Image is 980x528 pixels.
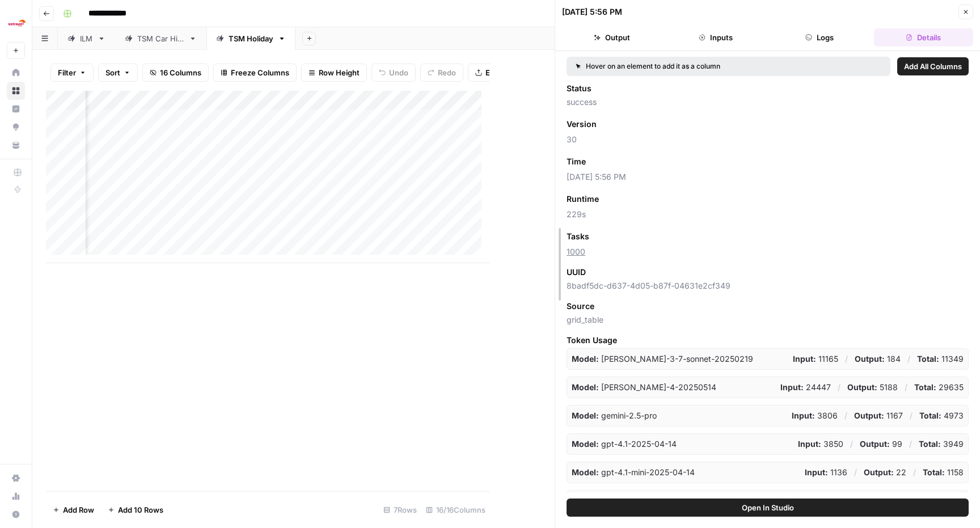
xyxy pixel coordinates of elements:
div: TSM Car Hire [137,33,184,44]
span: Filter [58,67,76,78]
a: TSM Car Hire [115,27,206,50]
img: Ice Travel Group Logo [7,13,27,33]
div: 16/16 Columns [421,501,490,519]
button: Freeze Columns [213,64,297,82]
button: Export CSV [468,64,533,82]
button: Help + Support [7,505,25,523]
button: Redo [420,64,463,82]
a: Your Data [7,136,25,154]
span: Add Row [63,504,94,516]
span: 16 Columns [160,67,201,78]
span: Add 10 Rows [118,504,163,516]
button: Add 10 Rows [101,501,170,519]
button: Undo [371,64,416,82]
span: Row Height [319,67,360,78]
button: Sort [98,64,138,82]
button: 16 Columns [142,64,209,82]
button: Row Height [301,64,367,82]
button: Filter [50,64,94,82]
div: ILM [80,33,93,44]
div: TSM Holiday [229,33,273,44]
a: Insights [7,100,25,118]
a: TSM Holiday [206,27,295,50]
span: Redo [438,67,456,78]
a: Browse [7,82,25,100]
span: Sort [105,67,120,78]
span: Export CSV [485,67,526,78]
a: Usage [7,487,25,505]
button: Workspace: Ice Travel Group [7,9,25,37]
span: Freeze Columns [231,67,289,78]
a: Home [7,64,25,82]
a: Settings [7,469,25,487]
a: Opportunities [7,118,25,136]
button: Add Row [46,501,101,519]
div: 7 Rows [379,501,421,519]
span: Undo [389,67,408,78]
a: ILM [58,27,115,50]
